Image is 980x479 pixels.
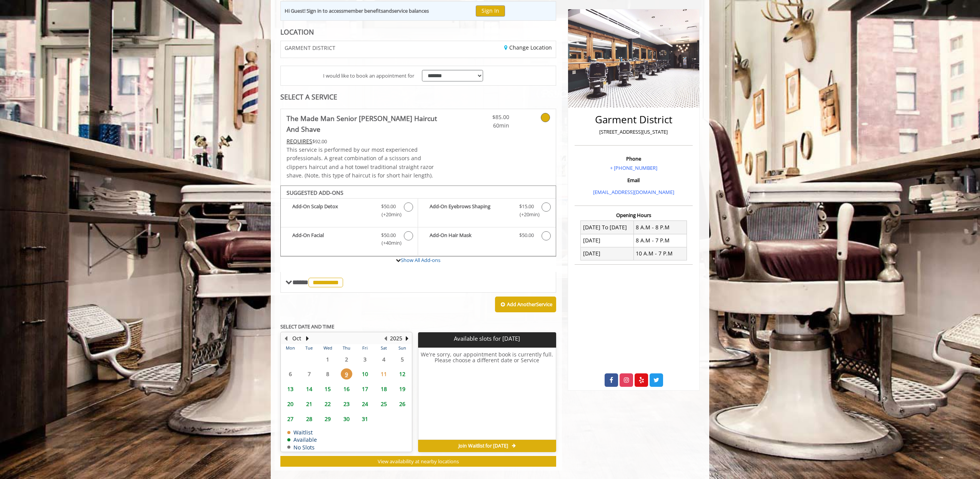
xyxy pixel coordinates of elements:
td: Select day25 [374,396,393,411]
a: + [PHONE_NUMBER] [610,164,657,171]
span: $15.00 [519,202,534,210]
span: 19 [397,383,408,394]
span: 23 [341,398,352,409]
span: 12 [397,368,408,380]
span: 9 [341,368,352,380]
h3: Phone [577,156,691,161]
button: Add AnotherService [495,297,556,313]
span: 25 [378,398,390,409]
td: Select day23 [337,396,355,411]
b: Add Another Service [507,301,552,308]
b: Add-On Scalp Detox [292,202,373,219]
label: Add-On Eyebrows Shaping [422,202,552,220]
td: Select day30 [337,411,355,426]
span: Join Waitlist for [DATE] [458,443,508,449]
b: SUGGESTED ADD-ONS [287,189,343,196]
td: Select day13 [281,381,300,396]
span: 60min [464,121,509,130]
button: Previous Month [283,334,289,343]
label: Add-On Scalp Detox [285,202,414,220]
td: Select day20 [281,396,300,411]
span: I would like to book an appointment for [323,72,414,80]
span: 20 [285,398,296,409]
h3: Email [577,177,691,183]
td: Select day27 [281,411,300,426]
button: View availability at nearby locations [280,456,556,467]
span: 14 [303,383,315,394]
td: Select day24 [356,396,374,411]
b: Add-On Facial [292,231,373,247]
h3: Opening Hours [575,212,693,218]
span: 29 [322,413,333,424]
td: Select day22 [318,396,337,411]
td: 8 A.M - 8 P.M [633,221,687,234]
span: 11 [378,368,390,380]
button: Next Month [304,334,310,343]
td: Select day26 [393,396,412,411]
th: Thu [337,344,355,352]
td: [DATE] [581,247,634,260]
b: member benefits [343,7,383,14]
th: Tue [300,344,318,352]
h6: We're sorry, our appointment book is currently full. Please choose a different date or Service [418,351,555,437]
td: Select day10 [356,367,374,382]
th: Mon [281,344,300,352]
div: The Made Man Senior Barber Haircut And Shave Add-onS [280,186,556,257]
td: Select day28 [300,411,318,426]
td: Select day11 [374,367,393,382]
div: Hi Guest! Sign in to access and [285,7,429,15]
td: [DATE] To [DATE] [581,221,634,234]
p: Available slots for [DATE] [421,335,553,342]
span: (+40min ) [377,239,400,247]
td: Available [287,437,317,443]
th: Sat [374,344,393,352]
span: 24 [359,398,371,409]
th: Fri [356,344,374,352]
td: Select day9 [337,367,355,382]
span: 21 [303,398,315,409]
b: Add-On Eyebrows Shaping [430,202,511,219]
th: Wed [318,344,337,352]
button: 2025 [390,334,402,343]
a: Show All Add-ons [401,257,440,264]
button: Next Year [404,334,410,343]
td: Select day14 [300,381,318,396]
td: [DATE] [581,234,634,247]
span: 18 [378,383,390,394]
td: Select day21 [300,396,318,411]
p: [STREET_ADDRESS][US_STATE] [577,128,691,136]
a: Change Location [504,44,552,51]
p: This service is performed by our most experienced professionals. A great combination of a scissor... [287,146,441,180]
span: $50.00 [381,231,396,239]
span: 13 [285,383,296,394]
span: (+20min ) [377,210,400,219]
label: Add-On Facial [285,231,414,249]
td: No Slots [287,444,317,450]
b: SELECT DATE AND TIME [280,323,334,330]
b: service balances [392,7,429,14]
button: Previous Year [382,334,388,343]
td: Select day12 [393,367,412,382]
span: $50.00 [519,231,534,239]
td: Select day19 [393,381,412,396]
span: 28 [303,413,315,424]
span: (+20min ) [515,210,538,219]
td: Select day17 [356,381,374,396]
button: Oct [292,334,301,343]
td: Select day18 [374,381,393,396]
td: Select day31 [356,411,374,426]
span: $85.00 [464,113,509,121]
div: SELECT A SERVICE [280,93,556,101]
span: 10 [359,368,371,380]
span: This service needs some Advance to be paid before we block your appointment [287,138,312,145]
span: View availability at nearby locations [378,458,459,465]
span: 22 [322,398,333,409]
h2: Garment District [577,114,691,125]
span: $50.00 [381,202,396,210]
label: Add-On Hair Mask [422,231,552,242]
span: GARMENT DISTRICT [285,45,335,51]
td: Select day16 [337,381,355,396]
td: Select day29 [318,411,337,426]
td: Waitlist [287,429,317,435]
th: Sun [393,344,412,352]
